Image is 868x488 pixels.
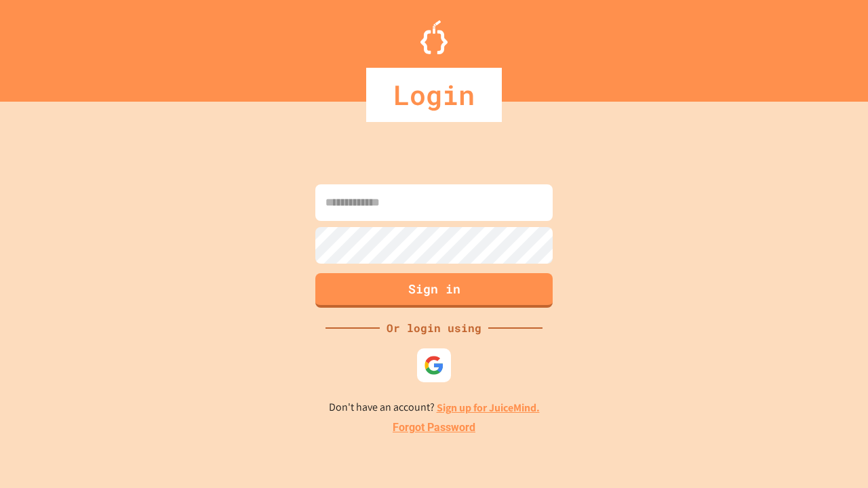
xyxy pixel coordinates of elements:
[380,320,488,336] div: Or login using
[755,375,854,432] iframe: chat widget
[424,355,444,375] img: google-icon.svg
[811,434,854,474] iframe: chat widget
[420,20,448,54] img: Logo.svg
[366,68,502,122] div: Login
[437,401,540,415] a: Sign up for JuiceMind.
[393,420,475,436] a: Forgot Password
[329,399,540,416] p: Don't have an account?
[315,273,553,308] button: Sign in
